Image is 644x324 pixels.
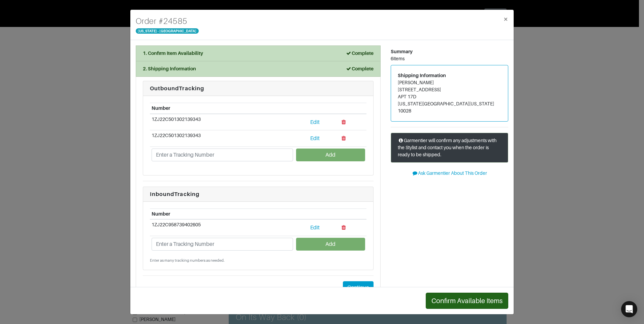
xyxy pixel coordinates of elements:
[150,130,295,147] td: 1ZJ22C501302139343
[343,281,374,294] button: Continue
[150,85,366,92] h6: Outbound Tracking
[152,238,293,251] input: Enter a Tracking Number
[503,14,508,24] span: ×
[150,258,366,263] small: Enter as many tracking numbers as needed.
[391,55,508,62] div: 6 items
[398,73,446,78] span: Shipping Information
[150,219,295,236] td: 1ZJ22C958739402605
[296,132,334,145] button: Edit
[152,149,293,161] input: Enter a Tracking Number
[391,133,508,163] div: Garmentier will confirm any adjustments with the Stylist and contact you when the order is ready ...
[621,301,637,317] div: Open Intercom Messenger
[398,79,501,115] address: [PERSON_NAME] [STREET_ADDRESS] APT 17D [US_STATE][GEOGRAPHIC_DATA][US_STATE] 10028
[296,221,334,234] button: Edit
[498,10,514,29] button: Close
[150,114,295,130] td: 1ZJ22C501302139343
[296,238,365,251] button: Add
[391,168,508,179] button: Ask Garmentier About This Order
[346,51,374,56] strong: Complete
[296,116,334,129] button: Edit
[136,28,199,34] span: [US_STATE] - [GEOGRAPHIC_DATA]
[150,208,295,219] th: Number
[143,66,196,71] strong: 2. Shipping Information
[136,15,199,27] h4: Order # 24585
[150,191,366,197] h6: Inbound Tracking
[346,66,374,71] strong: Complete
[426,293,508,309] button: Confirm Available Items
[150,103,295,114] th: Number
[296,149,365,161] button: Add
[391,48,508,55] div: Summary
[143,51,203,56] strong: 1. Confirm Item Availability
